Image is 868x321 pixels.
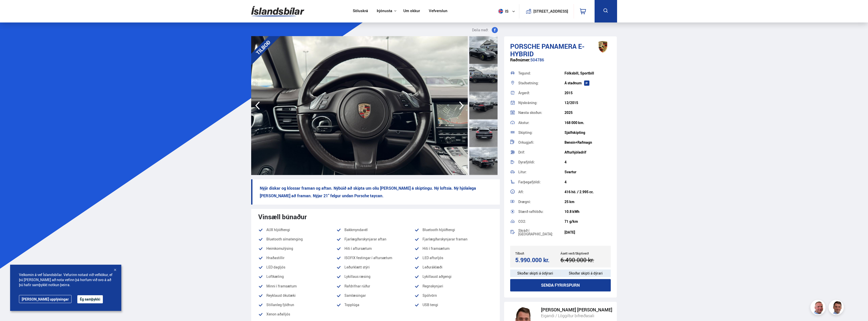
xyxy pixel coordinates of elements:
li: Reyklaust ökutæki [258,292,336,299]
div: 6.490.000 kr. [560,257,604,263]
div: 168 000 km. [565,121,611,125]
div: Næsta skoðun: [518,111,565,114]
a: [STREET_ADDRESS] [522,4,571,18]
span: Porsche [510,42,540,51]
li: LED dagljós [258,264,336,270]
div: Staðsetning: [518,81,565,85]
div: Skráð í [GEOGRAPHIC_DATA]: [518,229,565,236]
div: 10.8 kWh [565,210,611,214]
img: brand logo [593,39,613,55]
div: Skoðar skipti á dýrari [560,269,611,277]
div: Vinsæll búnaður [258,213,493,220]
li: Minni í framsætum [258,283,336,289]
li: Regnskynjari [414,283,492,289]
a: Um okkur [403,9,420,14]
li: Hiti í framsætum [414,245,492,252]
div: Akstur: [518,121,565,125]
li: Fjarlægðarskynjarar framan [414,236,492,242]
button: Opna LiveChat spjallviðmót [4,2,19,17]
li: Stillanleg fjöðrun [258,302,336,308]
img: G0Ugv5HjCgRt.svg [251,3,304,19]
div: TILBOÐ [244,29,282,66]
div: Farþegafjöldi: [518,180,565,184]
li: Hiti í aftursætum [336,245,414,252]
div: 2025 [565,111,611,115]
li: Bakkmyndavél [336,227,414,233]
div: Skipting: [518,131,565,134]
div: Stærð rafhlöðu: [518,210,565,213]
div: 4 [565,160,611,164]
div: 4 [565,180,611,184]
div: Tilboð: [515,252,560,255]
li: Lykillaust aðgengi [414,274,492,280]
div: Litur: [518,170,565,174]
div: 12/2015 [565,101,611,105]
a: [PERSON_NAME] upplýsingar [19,295,72,303]
li: Loftkæling [258,274,336,280]
li: Samlæsingar [336,292,414,299]
a: Söluskrá [353,9,368,14]
li: Leðurklætt stýri [336,264,414,270]
div: Árgerð: [518,91,565,95]
li: Bluetooth hljóðtengi [414,227,492,233]
div: [DATE] [565,230,611,234]
div: Fólksbíll, Sportbíll [565,71,611,75]
button: [STREET_ADDRESS] [535,9,566,13]
li: Heimkomulýsing [258,245,336,252]
span: is [496,9,509,14]
div: Á staðnum [565,81,611,85]
div: 2015 [565,91,611,95]
img: svg+xml;base64,PHN2ZyB4bWxucz0iaHR0cDovL3d3dy53My5vcmcvMjAwMC9zdmciIHdpZHRoPSI1MTIiIGhlaWdodD0iNT... [498,9,503,14]
p: Nýjir diskar og klossar framan og aftan. Nýbúið að skipta um olíu [PERSON_NAME] á skiptingu. Ný l... [251,179,500,205]
div: 71 g/km [565,219,611,224]
span: Deila með: [472,27,489,33]
div: 5.990.000 kr. [515,257,559,263]
li: Lykillaus ræsing [336,274,414,280]
div: 25 km [565,200,611,204]
li: Bluetooth símatenging [258,236,336,242]
button: Senda fyrirspurn [510,279,611,291]
div: Afturhjóladrif [565,150,611,154]
div: Drif: [518,151,565,154]
span: Velkomin á vef Íslandsbílar. Vefurinn notast við vefkökur, ef þú [PERSON_NAME] að nota vefinn þá ... [19,272,112,287]
img: 3526174.jpeg [251,36,468,175]
img: siFngHWaQ9KaOqBr.png [811,301,826,316]
li: Rafdrifnar rúður [336,283,414,289]
li: Fjarlægðarskynjarar aftan [336,236,414,242]
div: Tegund: [518,71,565,75]
button: Þjónusta [377,9,392,13]
button: Deila með: [470,27,500,33]
div: Ásett verð/Skiptiverð [560,252,606,255]
li: USB tengi [414,302,492,308]
div: Afl: [518,190,565,194]
li: Xenon aðalljós [258,311,336,317]
div: Svartur [565,170,611,174]
span: Raðnúmer: [510,57,530,63]
div: Nýskráning: [518,101,565,105]
button: is [496,4,519,19]
button: Ég samþykki [77,295,103,303]
div: 416 hö. / 2.995 cc. [565,190,611,194]
div: 504786 [510,58,611,67]
img: FbJEzSuNWCJXmdc-.webp [829,301,844,316]
li: Leðuráklæði [414,264,492,270]
li: Hraðastillir [258,255,336,261]
div: Dyrafjöldi: [518,160,565,164]
div: Bensín+Rafmagn [565,140,611,144]
div: CO2: [518,220,565,223]
div: Sjálfskipting [565,131,611,135]
div: Drægni: [518,200,565,204]
img: 3526175.jpeg [468,36,684,175]
div: [PERSON_NAME] [PERSON_NAME] [541,307,612,312]
div: Orkugjafi: [518,141,565,144]
li: LED afturljós [414,255,492,261]
span: Panamera E-HYBRID [510,42,584,58]
a: Vefverslun [429,9,448,14]
div: Skoðar skipti á ódýrari [510,269,560,277]
div: Eigandi / Löggiltur bifreiðasali [541,312,612,319]
li: Topplúga [336,302,414,308]
li: AUX hljóðtengi [258,227,336,233]
li: ISOFIX festingar í aftursætum [336,255,414,261]
li: Spólvörn [414,292,492,299]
